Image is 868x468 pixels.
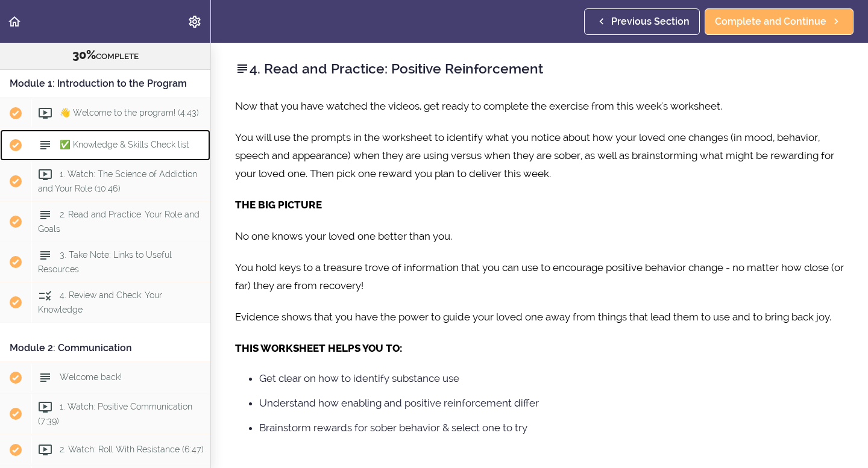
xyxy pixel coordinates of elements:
span: 30% [72,48,96,62]
span: Previous Section [611,14,690,29]
strong: THIS WORKSHEET HELPS YOU TO: [235,342,402,354]
span: Complete and Continue [715,14,826,29]
h2: 4. Read and Practice: Positive Reinforcement [235,58,844,79]
svg: Settings Menu [187,14,202,29]
li: Understand how enabling and positive reinforcement differ [259,395,844,411]
li: Get clear on how to identify substance use [259,370,844,386]
span: 👋 Welcome to the program! (4:43) [60,108,199,117]
span: You hold keys to a treasure trove of information that you can use to encourage positive behavior ... [235,261,844,292]
span: Now that you have watched the videos, get ready to complete the exercise from this week's worksheet. [235,100,722,112]
span: 1. Watch: The Science of Addiction and Your Role (10:46) [38,169,197,193]
span: ✅ Knowledge & Skills Check list [60,140,189,149]
span: 2. Read and Practice: Your Role and Goals [38,210,200,233]
span: You will use the prompts in the worksheet to identify what you notice about how your loved one ch... [235,131,834,179]
li: Brainstorm rewards for sober behavior & select one to try [259,420,844,435]
strong: THE BIG PICTURE [235,199,322,211]
span: 1. Watch: Positive Communication (7:39) [38,402,192,425]
div: COMPLETE [15,48,195,63]
span: 2. Watch: Roll With Resistance (6:47) [60,445,204,454]
span: No one knows your loved one better than you. [235,230,452,242]
a: Previous Section [584,8,700,35]
a: Complete and Continue [705,8,854,35]
span: 4. Review and Check: Your Knowledge [38,290,162,314]
span: Evidence shows that you have the power to guide your loved one away from things that lead them to... [235,311,831,323]
span: Welcome back! [60,372,122,382]
span: 3. Take Note: Links to Useful Resources [38,250,172,273]
svg: Back to course curriculum [7,14,22,29]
